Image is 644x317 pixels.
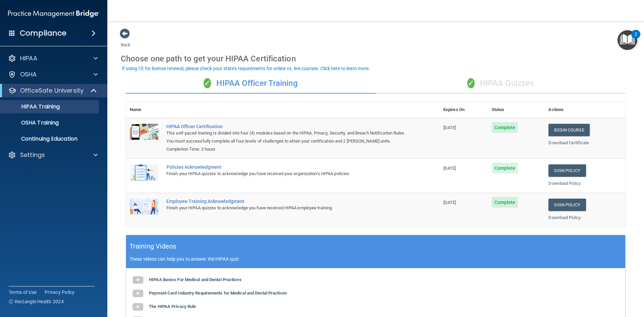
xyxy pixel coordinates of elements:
p: Settings [20,151,45,159]
b: The HIPAA Privacy Rule [149,304,196,309]
img: PMB logo [8,7,99,20]
a: Download Policy [548,215,581,220]
img: gray_youtube_icon.38fcd6cc.png [131,287,145,300]
a: Settings [8,151,98,159]
th: Expires On [439,102,488,118]
span: [DATE] [443,200,456,205]
div: HIPAA Officer Training [126,73,376,94]
div: Finish your HIPAA quizzes to acknowledge you have received HIPAA employee training. [166,204,406,212]
div: This self-paced training is divided into four (4) modules based on the HIPAA, Privacy, Security, ... [166,129,406,145]
span: Complete [492,122,518,133]
a: Back [121,34,130,47]
button: If using CE for license renewal, please check your state's requirements for online vs. live cours... [121,65,371,72]
iframe: Drift Widget Chat Controller [528,269,636,296]
div: Choose one path to get your HIPAA Certification [121,49,631,68]
th: Name [126,102,162,118]
a: OSHA [8,70,98,78]
img: gray_youtube_icon.38fcd6cc.png [131,300,145,314]
b: Payment Card Industry Requirements for Medical and Dental Practices [149,290,287,296]
span: Complete [492,197,518,208]
p: OSHA Training [4,119,59,126]
div: Employee Training Acknowledgment [166,199,406,204]
p: OSHA [20,70,37,78]
p: These videos can help you to answer the HIPAA quiz [129,256,622,262]
a: Sign Policy [548,199,586,211]
span: Ⓒ Rectangle Health 2024 [9,298,64,305]
a: Download Certificate [548,140,589,145]
h4: Compliance [20,29,66,38]
a: Privacy Policy [45,289,75,296]
button: Open Resource Center, 2 new notifications [618,30,637,50]
a: OfficeSafe University [8,87,97,95]
div: HIPAA Quizzes [376,73,626,94]
span: [DATE] [443,125,456,130]
div: Policies Acknowledgment [166,164,406,170]
div: Finish your HIPAA quizzes to acknowledge you have received your organization’s HIPAA policies. [166,170,406,178]
th: Status [488,102,545,118]
th: Actions [544,102,626,118]
a: Sign Policy [548,164,586,177]
a: Download Policy [548,181,581,186]
p: Continuing Education [4,136,96,142]
p: HIPAA [20,54,37,62]
div: 2 [635,34,637,43]
h5: Training Videos [129,241,176,252]
a: HIPAA [8,54,98,62]
p: OfficeSafe University [20,87,84,95]
span: [DATE] [443,166,456,171]
a: HIPAA Officer Certification [166,124,406,129]
div: If using CE for license renewal, please check your state's requirements for online vs. live cours... [122,66,370,71]
img: gray_youtube_icon.38fcd6cc.png [131,273,145,287]
span: Complete [492,163,518,173]
a: Terms of Use [9,289,37,296]
div: Completion Time: 2 hours [166,145,406,153]
a: Begin Course [548,124,589,136]
span: ✓ [467,78,475,88]
span: ✓ [204,78,211,88]
b: HIPAA Basics For Medical and Dental Practices [149,277,241,282]
p: HIPAA Training [4,103,60,110]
